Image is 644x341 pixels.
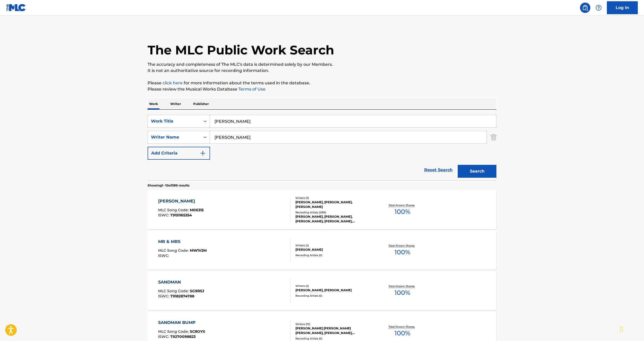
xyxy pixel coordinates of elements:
div: [PERSON_NAME] [PERSON_NAME] [PERSON_NAME], [PERSON_NAME], [PERSON_NAME] [PERSON_NAME] [PERSON_NAM... [295,326,373,335]
p: Writer [169,99,182,109]
span: ISWC : [158,253,170,258]
span: 100 % [395,207,410,216]
p: Total Known Shares: [389,244,416,248]
a: MR & MRSMLC Song Code:MW1V2MISWC:Writers (2)[PERSON_NAME]Recording Artists (0)Total Known Shares:... [148,231,496,270]
a: click here [163,80,183,85]
div: Recording Artists ( 2816 ) [295,210,373,214]
span: MLC Song Code : [158,329,190,334]
div: Recording Artists ( 0 ) [295,294,373,298]
div: Writers ( 2 ) [295,243,373,247]
span: ISWC : [158,294,170,298]
span: M06315 [190,208,204,212]
div: [PERSON_NAME], [PERSON_NAME] [295,288,373,293]
div: SANDMAN [158,279,204,285]
span: T9151165354 [170,213,192,217]
div: [PERSON_NAME], [PERSON_NAME], [PERSON_NAME], [PERSON_NAME], [PERSON_NAME] [295,214,373,224]
img: search [582,5,588,11]
div: Help [593,3,604,13]
div: Writers ( 2 ) [295,284,373,288]
div: Writer Name [151,134,197,140]
div: [PERSON_NAME], [PERSON_NAME], [PERSON_NAME] [295,200,373,209]
span: ISWC : [158,334,170,339]
iframe: Chat Widget [618,316,644,341]
span: 100 % [395,329,410,338]
span: MLC Song Code : [158,248,190,253]
a: Terms of Use [237,87,265,92]
div: Writers ( 10 ) [295,322,373,326]
div: Work Title [151,118,197,124]
p: Publisher [192,99,210,109]
p: The accuracy and completeness of The MLC's data is determined solely by our Members. [148,61,496,68]
span: SC8OYX [190,329,205,334]
div: Writers ( 3 ) [295,196,373,200]
p: Showing 1 - 10 of 389 results [148,183,189,188]
p: Please for more information about the terms used in the database. [148,80,496,86]
span: MLC Song Code : [158,208,190,212]
p: Please review the Musical Works Database [148,86,496,92]
span: MW1V2M [190,248,207,253]
a: Log In [607,1,638,14]
a: Reset Search [422,164,455,176]
div: [PERSON_NAME] [295,247,373,252]
span: SG9RSJ [190,289,204,293]
button: Search [458,165,496,178]
span: MLC Song Code : [158,289,190,293]
p: Total Known Shares: [389,203,416,207]
img: MLC Logo [6,4,26,11]
div: Recording Artists ( 0 ) [295,337,373,340]
p: Work [148,99,159,109]
p: Total Known Shares: [389,284,416,288]
img: 9d2ae6d4665cec9f34b9.svg [200,150,206,156]
div: SANDMAN BUMP [158,320,205,326]
a: SANDMANMLC Song Code:SG9RSJISWC:T9182874788Writers (2)[PERSON_NAME], [PERSON_NAME]Recording Artis... [148,271,496,310]
div: MR & MRS [158,239,207,245]
div: Drag [620,321,623,337]
button: Add Criteria [148,147,210,160]
span: ISWC : [158,213,170,217]
a: [PERSON_NAME]MLC Song Code:M06315ISWC:T9151165354Writers (3)[PERSON_NAME], [PERSON_NAME], [PERSON... [148,190,496,229]
span: 100 % [395,288,410,297]
p: It is not an authoritative source for recording information. [148,68,496,74]
form: Search Form [148,115,496,180]
img: help [595,5,602,11]
img: Delete Criterion [491,131,496,144]
span: T9270098823 [170,334,196,339]
a: Public Search [580,3,590,13]
p: Total Known Shares: [389,325,416,329]
span: T9182874788 [170,294,194,298]
div: [PERSON_NAME] [158,198,204,204]
div: Recording Artists ( 0 ) [295,253,373,257]
h1: The MLC Public Work Search [148,42,334,58]
span: 100 % [395,248,410,257]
